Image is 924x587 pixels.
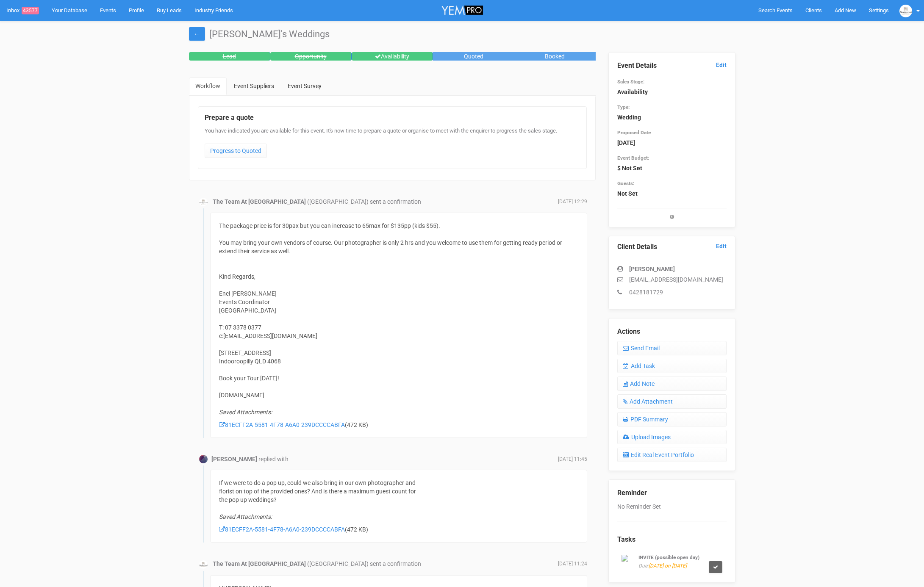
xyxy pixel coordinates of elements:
legend: Reminder [617,488,727,498]
a: Add Attachment [617,394,727,409]
small: INVITE (possible open day) [638,554,699,560]
div: The package price is for 30pax but you can increase to 65max for $135pp (kids $55). You may bring... [210,213,587,438]
i: Saved Attachments: [219,409,272,415]
span: Search Events [758,7,793,14]
strong: Availability [617,89,648,95]
a: Event Suppliers [228,78,280,94]
div: Availability [352,52,433,61]
span: Add New [835,7,856,14]
small: Event Budget: [617,155,649,161]
a: ← [189,27,205,41]
span: [DATE] 11:24 [558,560,587,568]
a: Workflow [189,78,227,95]
div: If we were to do a pop up, could we also bring in our own photographer and florist on top of the ... [210,470,587,543]
a: PDF Summary [617,412,727,426]
p: 0428181729 [617,288,727,296]
a: Send Email [617,341,727,355]
legend: Event Details [617,61,727,71]
: [DOMAIN_NAME] [219,392,578,429]
span: [DATE] 12:29 [558,198,587,205]
h1: [PERSON_NAME]'s Weddings [189,29,735,39]
strong: The Team At [GEOGRAPHIC_DATA] [213,198,306,205]
a: Add Note [617,377,727,391]
a: Add Task [617,359,727,373]
a: Edit [716,242,727,250]
div: Booked [514,52,596,61]
strong: The Team At [GEOGRAPHIC_DATA] [213,560,306,567]
a: 81ECFF2A-5581-4F78-A6A0-239DCCCCABFA [219,526,345,533]
span: ([GEOGRAPHIC_DATA]) sent a confirmation [307,198,421,205]
span: 43577 [22,7,39,14]
div: Quoted [433,52,514,61]
em: Due: [638,563,687,569]
div: Lead [189,52,270,61]
legend: Prepare a quote [205,113,580,123]
div: You have indicated you are available for this event. It's now time to prepare a quote or organise... [205,127,580,162]
legend: Actions [617,327,727,337]
img: watch.png [622,555,634,562]
small: Guests: [617,180,634,186]
span: replied with [258,456,289,462]
span: [DATE] 11:45 [558,456,587,463]
img: Profile Image [199,455,208,463]
p: [EMAIL_ADDRESS][DOMAIN_NAME] [617,275,727,284]
img: BGLogo.jpg [199,560,208,569]
i: Saved Attachments: [219,513,272,520]
a: Event Survey [281,78,328,94]
div: Opportunity [270,52,352,61]
small: Type: [617,104,630,110]
strong: Not Set [617,190,638,197]
legend: Tasks [617,535,727,545]
span: ([GEOGRAPHIC_DATA]) sent a confirmation [307,560,421,567]
a: 81ECFF2A-5581-4F78-A6A0-239DCCCCABFA [219,421,345,428]
img: BGLogo.jpg [199,198,208,206]
a: Upload Images [617,430,727,444]
a: Progress to Quoted [205,144,267,158]
small: Sales Stage: [617,79,644,85]
div: No Reminder Set [617,480,727,574]
img: BGLogo.jpg [899,5,912,17]
a: Edit [716,61,727,69]
strong: Wedding [617,114,641,121]
span: (472 KB) [219,526,368,533]
strong: [PERSON_NAME] [211,456,257,462]
span: Clients [805,7,822,14]
strong: [DATE] [617,139,635,146]
legend: Client Details [617,242,727,252]
a: Edit Real Event Portfolio [617,448,727,462]
span: (472 KB) [219,421,368,428]
strong: [PERSON_NAME] [629,266,675,272]
small: Proposed Date [617,130,651,136]
span: [DATE] on [DATE] [649,563,687,569]
strong: $ Not Set [617,165,642,172]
